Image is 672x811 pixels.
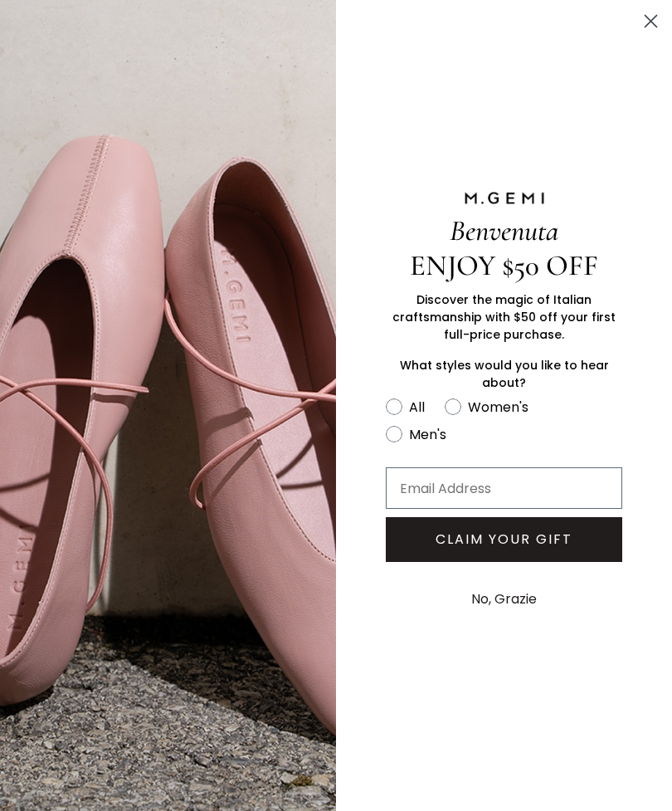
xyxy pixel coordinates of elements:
[410,248,598,283] span: ENJOY $50 OFF
[636,7,665,36] button: Close dialog
[409,397,425,418] div: All
[392,291,616,343] span: Discover the magic of Italian craftsmanship with $50 off your first full-price purchase.
[386,517,622,562] button: CLAIM YOUR GIFT
[450,213,558,248] span: Benvenuta
[468,397,528,418] div: Women's
[463,579,545,620] button: No, Grazie
[409,424,446,445] div: Men's
[386,467,622,509] input: Email Address
[400,357,609,391] span: What styles would you like to hear about?
[463,191,546,206] img: M.GEMI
